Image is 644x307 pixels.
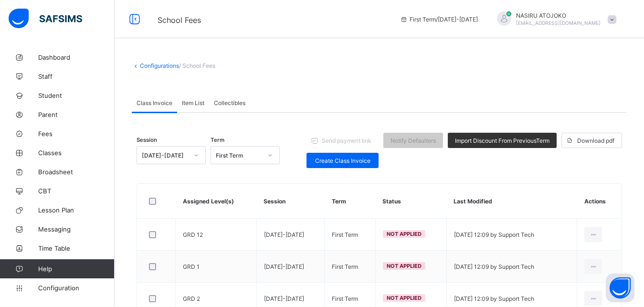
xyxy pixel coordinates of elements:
[256,251,325,283] td: [DATE]-[DATE]
[38,225,115,233] span: Messaging
[176,251,257,283] td: GRD 1
[38,149,115,157] span: Classes
[577,184,622,219] th: Actions
[322,137,371,144] span: Send payment link
[446,219,577,251] td: [DATE] 12:09 by Support Tech
[606,274,634,302] button: Open asap
[38,130,115,138] span: Fees
[455,137,549,144] span: Import Discount From Previous Term
[256,219,325,251] td: [DATE]-[DATE]
[158,15,201,25] span: School Fees
[516,12,601,19] span: NASIRU ATOJOKO
[38,111,115,118] span: Parent
[182,99,204,106] span: Item List
[446,251,577,283] td: [DATE] 12:09 by Support Tech
[375,184,446,219] th: Status
[400,16,478,23] span: session/term information
[516,20,601,26] span: [EMAIL_ADDRESS][DOMAIN_NAME]
[137,99,172,106] span: Class Invoice
[446,184,577,219] th: Last Modified
[387,295,422,301] span: Not Applied
[214,99,245,106] span: Collectibles
[577,137,614,144] span: Download pdf
[211,137,224,143] span: Term
[38,92,115,99] span: Student
[38,168,115,176] span: Broadsheet
[38,284,114,292] span: Configuration
[38,206,115,214] span: Lesson Plan
[176,219,257,251] td: GRD 12
[487,11,621,27] div: NASIRUATOJOKO
[314,157,371,164] span: Create Class Invoice
[325,184,376,219] th: Term
[142,152,188,159] div: [DATE]-[DATE]
[391,137,436,144] span: Notify Defaulters
[38,53,115,61] span: Dashboard
[38,244,115,252] span: Time Table
[387,263,422,269] span: Not Applied
[179,62,215,69] span: / School Fees
[38,73,115,80] span: Staff
[176,184,257,219] th: Assigned Level(s)
[9,9,82,29] img: safsims
[325,251,376,283] td: First Term
[38,265,114,273] span: Help
[38,187,115,195] span: CBT
[216,152,262,159] div: First Term
[256,184,325,219] th: Session
[140,62,179,69] a: Configurations
[325,219,376,251] td: First Term
[137,137,157,143] span: Session
[387,231,422,237] span: Not Applied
